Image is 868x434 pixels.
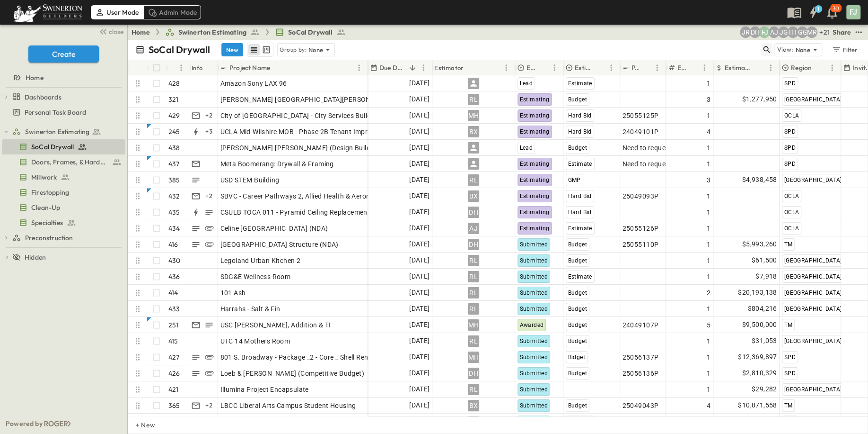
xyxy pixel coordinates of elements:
div: BX [468,400,479,411]
span: Budget [568,322,587,328]
span: 1 [707,143,710,153]
div: AJ [468,223,479,234]
span: [GEOGRAPHIC_DATA] [784,306,842,312]
button: Menu [175,62,187,73]
span: 1 [707,159,710,169]
div: MH [468,352,479,363]
span: 1 [707,385,710,394]
span: Submitted [520,273,548,280]
div: BX [468,126,479,137]
div: + 3 [203,126,215,137]
div: Haaris Tahmas (haaris.tahmas@swinerton.com) [787,27,798,38]
p: 365 [168,401,180,410]
span: OCLA [784,225,799,232]
div: Swinerton Estimatingtest [2,124,125,139]
button: Create [28,45,99,63]
span: Swinerton Estimating [25,127,89,136]
span: [GEOGRAPHIC_DATA] [784,273,842,280]
span: SoCal Drywall [288,27,333,37]
div: Filter [831,45,858,55]
div: FJ [846,5,860,19]
p: 415 [168,336,178,346]
span: SPD [784,128,796,135]
span: [DATE] [409,94,430,105]
span: GMP [568,177,581,183]
span: [GEOGRAPHIC_DATA] [784,338,842,344]
span: OCLA [784,209,799,216]
span: [GEOGRAPHIC_DATA] [784,289,842,296]
span: Lead [520,80,533,87]
a: Home [2,71,123,84]
a: SoCal Drywall [275,27,346,37]
span: [DATE] [409,287,430,298]
span: 24049107P [623,320,659,330]
span: $1,277,950 [742,94,777,105]
span: $29,282 [752,384,777,395]
button: FJ [845,4,861,20]
span: Loeb & [PERSON_NAME] (Competitive Budget) [220,369,364,378]
p: 437 [168,159,180,169]
button: Menu [826,62,838,73]
div: Preconstructiontest [2,230,125,245]
span: Need to request [623,159,672,169]
span: $7,918 [755,271,777,282]
span: Budget [568,145,587,151]
span: 1 [707,111,710,120]
span: $9,500,000 [742,319,777,330]
span: Clean-Up [31,203,60,212]
a: Home [132,27,150,37]
a: Specialties [2,216,123,229]
span: $31,053 [752,335,777,346]
button: Menu [651,62,663,73]
p: Estimate Status [526,63,536,72]
span: SBVC - Career Pathways 2, Allied Health & Aeronautics Bldg's [220,191,409,201]
div: SoCal Drywalltest [2,139,125,154]
a: Dashboards [12,90,123,104]
div: Gerrad Gerber (gerrad.gerber@swinerton.com) [797,27,808,38]
div: Clean-Uptest [2,200,125,215]
span: 4 [707,127,710,136]
p: 433 [168,304,180,314]
p: 432 [168,191,180,201]
div: Meghana Raj (meghana.raj@swinerton.com) [806,27,817,38]
span: [DATE] [409,126,430,137]
a: Millwork [2,171,123,184]
span: 1 [707,353,710,362]
a: Swinerton Estimating [165,27,260,37]
span: 4 [707,401,710,410]
div: table view [247,43,273,57]
span: 1 [707,208,710,217]
p: 421 [168,385,179,394]
span: Meta Boomerang: Drywall & Framing [220,159,334,169]
p: 385 [168,175,180,185]
span: OCLA [784,193,799,199]
div: RL [468,335,479,347]
span: Preconstruction [25,233,73,243]
span: Home [26,73,44,82]
button: Sort [466,63,476,73]
div: RL [468,174,479,186]
span: [DATE] [409,400,430,411]
button: Menu [605,62,617,73]
span: [DATE] [409,142,430,153]
div: RL [468,271,479,282]
button: Menu [418,62,429,73]
button: New [221,43,243,56]
span: $20,193,138 [738,287,777,298]
span: 1 [707,369,710,378]
span: Millwork [31,172,57,182]
p: 416 [168,240,178,249]
a: Swinerton Estimating [12,125,123,138]
div: MH [468,319,479,331]
button: Sort [538,63,549,73]
div: RL [468,303,479,315]
span: TM [784,322,793,328]
span: Budget [568,257,587,264]
span: Estimating [520,193,550,199]
span: [GEOGRAPHIC_DATA] [784,257,842,264]
span: Submitted [520,370,548,377]
button: Sort [272,63,282,73]
p: Estimate Amount [725,63,753,72]
span: 1 [707,240,710,249]
span: 1 [707,256,710,265]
